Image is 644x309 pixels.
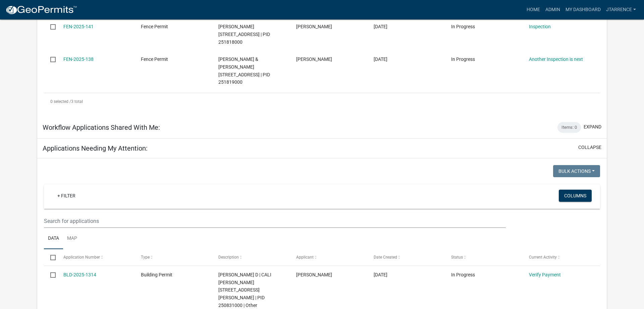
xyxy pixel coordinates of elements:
button: expand [584,123,601,130]
span: 08/22/2025 [374,272,387,277]
span: Status [451,255,463,260]
span: Application Number [63,255,100,260]
span: JOHNSON,SALLY A 730 SHORE ACRES RD, Houston County | PID 251818000 [218,24,270,45]
span: OLSON, CRAIG & CHERYL 734 SHORE ACRES RD, Houston County | PID 251819000 [218,56,270,85]
a: Another Inspection is next [529,56,583,62]
span: Joslyn Erickson [296,272,332,277]
span: Craig A. Olson [296,56,332,62]
datatable-header-cell: Description [212,249,289,265]
span: Applicant [296,255,314,260]
span: Description [218,255,239,260]
span: In Progress [451,56,475,62]
datatable-header-cell: Application Number [57,249,134,265]
datatable-header-cell: Type [135,249,212,265]
a: Inspection [529,24,551,29]
div: Items: 0 [557,122,581,133]
span: BYERKE-WIESER,NOAH D | CALI ESSER 480 HILL ST S, Houston County | PID 250831000 | Other [218,272,271,308]
a: FEN-2025-141 [63,24,94,29]
a: jtarrence [603,3,639,16]
datatable-header-cell: Current Activity [523,249,600,265]
h5: Workflow Applications Shared With Me: [43,123,160,131]
span: 05/04/2025 [374,56,387,62]
span: Type [141,255,150,260]
span: Current Activity [529,255,557,260]
span: In Progress [451,24,475,29]
a: BLD-2025-1314 [63,272,96,277]
span: 05/06/2025 [374,24,387,29]
datatable-header-cell: Status [445,249,522,265]
a: Home [524,3,543,16]
span: Sally Johnson [296,24,332,29]
button: Bulk Actions [553,165,600,177]
datatable-header-cell: Applicant [290,249,367,265]
span: Fence Permit [141,56,168,62]
span: Fence Permit [141,24,168,29]
h5: Applications Needing My Attention: [43,144,148,152]
a: Admin [543,3,563,16]
div: 3 total [44,93,600,110]
span: In Progress [451,272,475,277]
span: 0 selected / [50,99,71,104]
a: + Filter [52,190,81,202]
a: Map [63,228,81,249]
input: Search for applications [44,214,506,228]
a: Verify Payment [529,272,561,277]
span: Building Permit [141,272,172,277]
span: Date Created [374,255,397,260]
a: Data [44,228,63,249]
button: Columns [559,190,592,202]
datatable-header-cell: Select [44,249,57,265]
datatable-header-cell: Date Created [367,249,445,265]
a: My Dashboard [563,3,603,16]
a: FEN-2025-138 [63,56,94,62]
button: collapse [578,144,601,151]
